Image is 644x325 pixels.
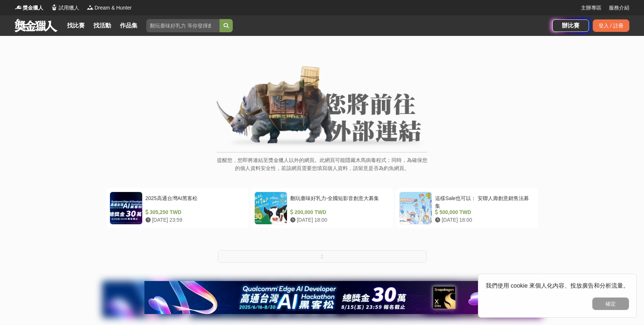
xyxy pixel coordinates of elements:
div: 500,000 TWD [435,208,531,216]
a: 辦比賽 [552,19,589,32]
img: Logo [51,4,58,11]
a: 作品集 [117,21,140,31]
img: Logo [87,4,94,11]
button: 2 [218,250,427,263]
div: 305,250 TWD [146,208,242,216]
p: 提醒您，您即將連結至獎金獵人以外的網頁。此網頁可能隱藏木馬病毒程式；同時，為確保您的個人資料安全性，若該網頁需要您填寫個人資料，請留意是否為釣魚網頁。 [217,156,427,180]
input: 翻玩臺味好乳力 等你發揮創意！ [146,19,220,32]
a: 服務介紹 [609,4,629,12]
div: [DATE] 18:00 [435,216,531,224]
img: Logo [15,4,22,11]
div: 2025高通台灣AI黑客松 [146,195,242,208]
div: [DATE] 18:00 [290,216,387,224]
a: 翻玩臺味好乳力-全國短影音創意大募集 200,000 TWD [DATE] 18:00 [251,188,393,228]
a: Logo試用獵人 [51,4,79,12]
span: 試用獵人 [59,4,79,12]
div: 這樣Sale也可以： 安聯人壽創意銷售法募集 [435,195,531,208]
a: LogoDream & Hunter [87,4,132,12]
div: 翻玩臺味好乳力-全國短影音創意大募集 [290,195,387,208]
span: 獎金獵人 [23,4,43,12]
img: b9cb4af2-d6e3-4f27-8b2d-44722acab629.jpg [144,281,500,314]
span: 我們使用 cookie 來個人化內容、投放廣告和分析流量。 [486,282,629,289]
button: 確定 [592,298,629,310]
span: Dream & Hunter [95,4,132,12]
a: 找活動 [91,21,114,31]
a: 找比賽 [64,21,88,31]
div: 200,000 TWD [290,208,387,216]
img: External Link Banner [217,66,427,148]
div: 登入 / 註冊 [593,19,629,32]
a: 2025高通台灣AI黑客松 305,250 TWD [DATE] 23:59 [106,188,249,228]
a: Logo獎金獵人 [15,4,43,12]
div: [DATE] 23:59 [146,216,242,224]
a: 這樣Sale也可以： 安聯人壽創意銷售法募集 500,000 TWD [DATE] 18:00 [395,188,538,228]
a: 主辦專區 [581,4,601,12]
